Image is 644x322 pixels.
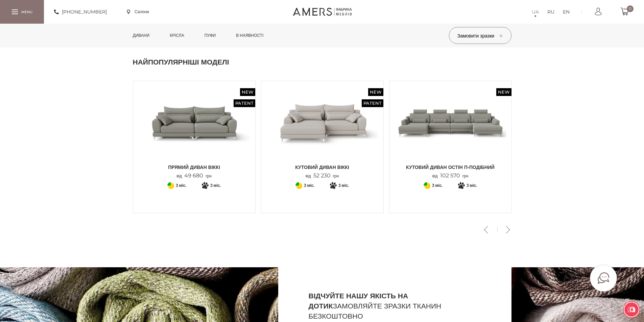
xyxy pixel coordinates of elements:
b: Відчуйте нашу якість на дотик [309,292,408,310]
a: RU [547,8,554,16]
a: Пуфи [199,24,221,47]
h2: Найпопулярніші моделі [133,57,511,67]
button: Замовити зразки [449,27,511,44]
span: 102 570 [438,172,462,179]
button: Previous [480,226,492,233]
span: Кутовий диван ВІККІ [266,164,378,171]
a: New Кутовий диван ОСТІН П-подібний Кутовий диван ОСТІН П-подібний Кутовий диван ОСТІН П-подібний ... [395,86,506,179]
p: від грн [176,173,212,179]
p: від грн [432,173,469,179]
a: Салони [127,9,149,15]
button: Next [502,226,514,233]
a: [PHONE_NUMBER] [54,8,107,16]
span: New [240,88,255,96]
span: Замовити зразки [457,33,503,39]
a: EN [563,8,570,16]
span: Прямий диван ВІККІ [138,164,250,171]
span: Кутовий диван ОСТІН П-подібний [395,164,506,171]
h2: замовляйте зразки тканин безкоштовно [309,291,481,321]
span: Patent [234,99,255,107]
a: New Patent Прямий диван ВІККІ Прямий диван ВІККІ Прямий диван ВІККІ від49 680грн [138,86,250,179]
span: 52 230 [311,172,333,179]
a: New Patent Кутовий диван ВІККІ Кутовий диван ВІККІ Кутовий диван ВІККІ від52 230грн [266,86,378,179]
span: New [496,88,511,96]
span: 49 680 [182,172,206,179]
a: в наявності [231,24,268,47]
span: 0 [627,5,634,12]
a: Крісла [165,24,189,47]
a: Дивани [128,24,155,47]
a: UA [532,8,539,16]
span: New [368,88,383,96]
span: Patent [362,99,383,107]
p: від грн [306,173,339,179]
